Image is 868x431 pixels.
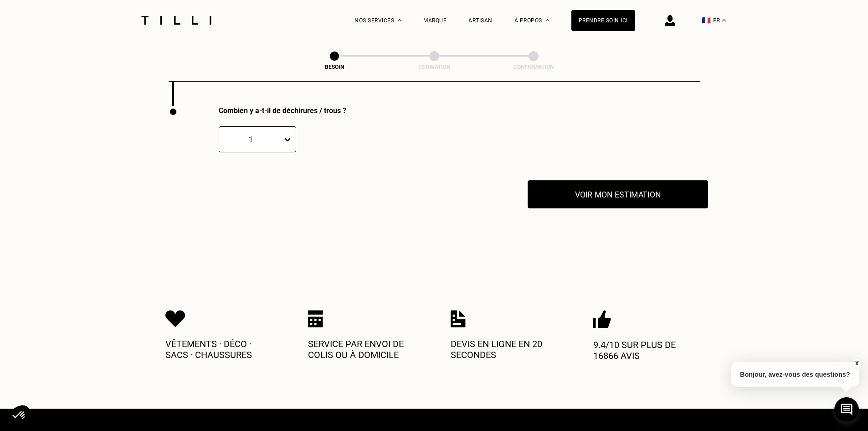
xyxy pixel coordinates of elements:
[852,358,861,369] button: X
[731,362,859,387] p: Bonjour, avez-vous des questions?
[451,310,466,327] img: Icon
[389,64,480,70] div: Estimation
[571,10,635,31] a: Prendre soin ici
[593,339,703,361] p: 9.4/10 sur plus de 16866 avis
[289,64,380,70] div: Besoin
[308,310,323,327] img: Icon
[219,106,573,115] div: Combien y a-t-il de déchirures / trous ?
[224,135,278,144] div: 1
[398,19,401,21] img: Menu déroulant
[488,64,579,70] div: Confirmation
[528,180,708,208] button: Voir mon estimation
[665,15,675,26] img: icône connexion
[165,310,185,327] img: Icon
[138,16,215,25] img: Logo du service de couturière Tilli
[423,17,447,24] a: Marque
[546,19,550,21] img: Menu déroulant à propos
[165,338,275,360] p: Vêtements · Déco · Sacs · Chaussures
[722,19,726,21] img: menu déroulant
[308,338,417,360] p: Service par envoi de colis ou à domicile
[451,338,560,360] p: Devis en ligne en 20 secondes
[702,16,711,25] span: 🇫🇷
[468,17,493,24] a: Artisan
[593,310,611,328] img: Icon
